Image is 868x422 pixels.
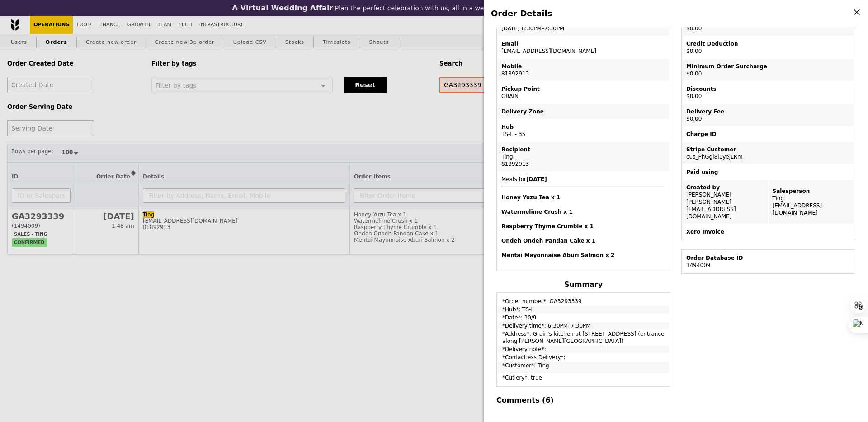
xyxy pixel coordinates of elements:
[686,85,850,93] div: Discounts
[491,9,552,18] span: Order Details
[501,208,665,216] h4: Watermelime Crush x 1
[498,374,669,385] td: *Cutlery*: true
[501,153,665,160] div: Ting
[498,330,669,345] td: *Address*: Grain's kitchen at [STREET_ADDRESS] (entrance along [PERSON_NAME][GEOGRAPHIC_DATA])
[501,108,665,115] div: Delivery Zone
[501,146,665,153] div: Recipient
[686,184,764,191] div: Created by
[501,160,665,168] div: 81892913
[686,254,850,262] div: Order Database ID
[683,37,854,58] td: $0.00
[498,82,669,103] td: GRAIN
[498,294,669,305] td: *Order number*: GA3293339
[686,63,850,70] div: Minimum Order Surcharge
[501,85,665,93] div: Pickup Point
[501,176,665,259] span: Meals for
[501,252,665,259] h4: Mentai Mayonnaise Aburi Salmon x 2
[498,59,669,81] td: 81892913
[498,322,669,329] td: *Delivery time*: 6:30PM–7:30PM
[498,354,669,361] td: *Contactless Delivery*:
[501,194,665,201] h4: Honey Yuzu Tea x 1
[686,40,850,47] div: Credit Deduction
[686,154,743,160] a: cus_PhGgi8i1yejLRm
[526,176,547,183] b: [DATE]
[686,108,850,115] div: Delivery Fee
[769,180,854,224] td: Ting [EMAIL_ADDRESS][DOMAIN_NAME]
[683,59,854,81] td: $0.00
[683,82,854,103] td: $0.00
[498,346,669,353] td: *Delivery note*:
[501,223,665,230] h4: Raspberry Thyme Crumble x 1
[501,40,665,47] div: Email
[683,104,854,126] td: $0.00
[686,131,850,138] div: Charge ID
[496,280,670,289] h4: Summary
[498,120,669,141] td: TS-L - 35
[498,362,669,373] td: *Customer*: Ting
[501,123,665,131] div: Hub
[686,228,850,235] div: Xero Invoice
[686,169,850,176] div: Paid using
[498,37,669,58] td: [EMAIL_ADDRESS][DOMAIN_NAME]
[683,251,854,272] td: 1494009
[496,396,670,404] h4: Comments (6)
[773,188,851,195] div: Salesperson
[498,306,669,313] td: *Hub*: TS-L
[501,237,665,244] h4: Ondeh Ondeh Pandan Cake x 1
[501,63,665,70] div: Mobile
[686,146,850,153] div: Stripe Customer
[498,314,669,321] td: *Date*: 30/9
[683,180,768,224] td: [PERSON_NAME] [PERSON_NAME][EMAIL_ADDRESS][DOMAIN_NAME]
